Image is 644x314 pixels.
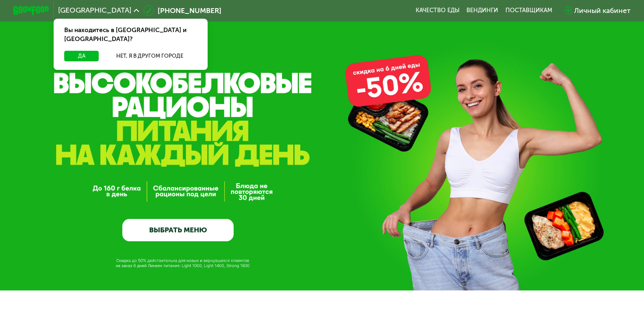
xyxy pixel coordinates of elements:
a: Качество еды [416,7,460,14]
a: ВЫБРАТЬ МЕНЮ [122,219,234,241]
button: Да [64,51,99,61]
div: Вы находитесь в [GEOGRAPHIC_DATA] и [GEOGRAPHIC_DATA]? [54,19,208,51]
button: Нет, я в другом городе [102,51,197,61]
a: [PHONE_NUMBER] [143,5,221,16]
span: [GEOGRAPHIC_DATA] [58,7,131,14]
a: Вендинги [466,7,498,14]
div: Личный кабинет [574,5,631,16]
div: поставщикам [505,7,552,14]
